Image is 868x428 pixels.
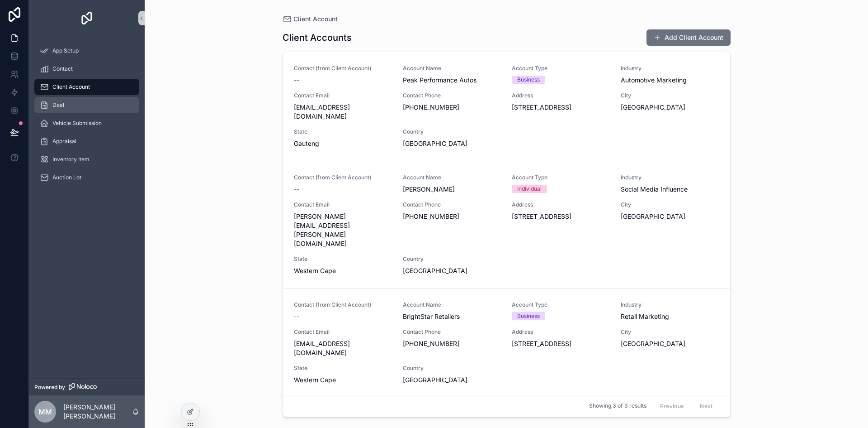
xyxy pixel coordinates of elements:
[403,139,501,148] span: [GEOGRAPHIC_DATA]
[512,65,610,72] span: Account Type
[517,312,540,320] div: Business
[283,31,352,44] h1: Client Accounts
[29,379,145,395] a: Powered by
[293,14,338,24] span: Client Account
[517,185,542,193] div: Individual
[294,212,392,248] span: [PERSON_NAME][EMAIL_ADDRESS][PERSON_NAME][DOMAIN_NAME]
[294,65,392,72] span: Contact (from Client Account)
[512,212,610,221] span: [STREET_ADDRESS]
[621,103,719,112] span: [GEOGRAPHIC_DATA]
[283,14,338,24] a: Client Account
[34,384,65,391] span: Powered by
[403,312,501,321] span: BrightStar Retailers
[403,92,501,99] span: Contact Phone
[621,185,719,194] span: Social Media Influence
[512,339,610,348] span: [STREET_ADDRESS]
[34,133,139,149] a: Appraisal
[294,139,392,148] span: Gauteng
[512,301,610,308] span: Account Type
[512,174,610,181] span: Account Type
[294,255,392,263] span: State
[294,174,392,181] span: Contact (from Client Account)
[403,301,501,308] span: Account Name
[294,266,392,275] span: Western Cape
[34,115,139,131] a: Vehicle Submission
[403,201,501,208] span: Contact Phone
[52,138,76,145] span: Appraisal
[621,212,719,221] span: [GEOGRAPHIC_DATA]
[403,128,501,135] span: Country
[621,312,719,321] span: Retail Marketing
[403,76,501,85] span: Peak Performance Autos
[294,328,392,336] span: Contact Email
[283,52,730,161] a: Contact (from Client Account)--Account NamePeak Performance AutosAccount TypeBusinessIndustryAuto...
[52,101,64,109] span: Deal
[52,174,81,181] span: Auction Lot
[403,65,501,72] span: Account Name
[621,174,719,181] span: Industry
[52,83,90,91] span: Client Account
[34,151,139,168] a: Inventory Item
[63,403,132,421] p: [PERSON_NAME] [PERSON_NAME]
[283,161,730,288] a: Contact (from Client Account)--Account Name[PERSON_NAME]Account TypeIndividualIndustrySocial Medi...
[52,65,73,72] span: Contact
[512,328,610,336] span: Address
[403,328,501,336] span: Contact Phone
[646,29,731,46] button: Add Client Account
[283,288,730,397] a: Contact (from Client Account)--Account NameBrightStar RetailersAccount TypeBusinessIndustryRetail...
[294,301,392,308] span: Contact (from Client Account)
[589,403,646,410] span: Showing 3 of 3 results
[34,43,139,59] a: App Setup
[38,406,52,417] span: MM
[403,365,501,372] span: Country
[403,174,501,181] span: Account Name
[294,339,392,357] span: [EMAIL_ADDRESS][DOMAIN_NAME]
[294,312,299,321] span: --
[621,339,719,348] span: [GEOGRAPHIC_DATA]
[512,103,610,112] span: [STREET_ADDRESS]
[403,185,501,194] span: [PERSON_NAME]
[621,201,719,208] span: City
[621,92,719,99] span: City
[403,103,501,112] span: [PHONE_NUMBER]
[512,92,610,99] span: Address
[294,365,392,372] span: State
[294,201,392,208] span: Contact Email
[34,169,139,186] a: Auction Lot
[294,185,299,194] span: --
[52,156,90,163] span: Inventory Item
[403,266,501,275] span: [GEOGRAPHIC_DATA]
[294,103,392,121] span: [EMAIL_ADDRESS][DOMAIN_NAME]
[294,375,392,385] span: Western Cape
[34,79,139,95] a: Client Account
[621,76,719,85] span: Automotive Marketing
[52,47,79,54] span: App Setup
[621,65,719,72] span: Industry
[294,128,392,135] span: State
[621,328,719,336] span: City
[621,301,719,308] span: Industry
[34,61,139,77] a: Contact
[294,92,392,99] span: Contact Email
[403,375,501,385] span: [GEOGRAPHIC_DATA]
[52,120,102,127] span: Vehicle Submission
[517,76,540,84] div: Business
[403,339,501,348] span: [PHONE_NUMBER]
[34,97,139,113] a: Deal
[403,212,501,221] span: [PHONE_NUMBER]
[403,255,501,263] span: Country
[294,76,299,85] span: --
[29,36,145,197] div: scrollable content
[512,201,610,208] span: Address
[80,11,94,25] img: App logo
